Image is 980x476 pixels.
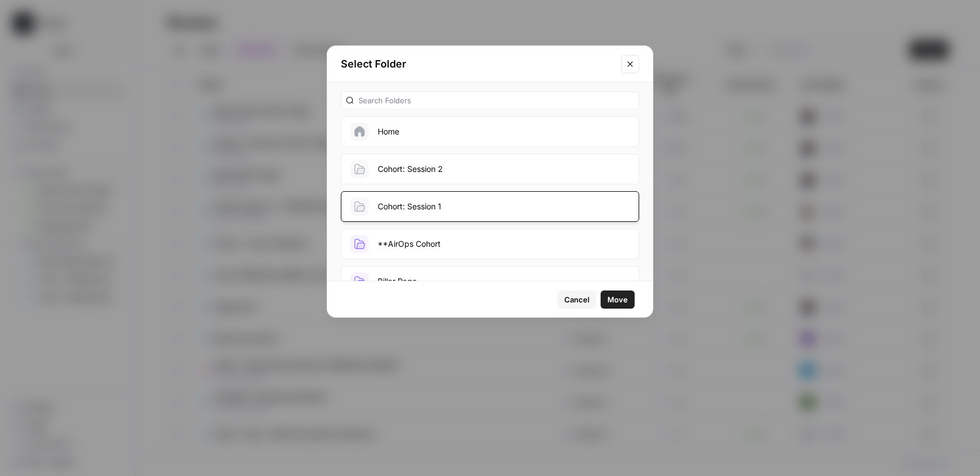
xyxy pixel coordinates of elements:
button: **AirOps Cohort [341,229,639,259]
button: Cohort: Session 2 [341,154,639,184]
span: Move [607,294,628,305]
button: Cancel [557,290,596,309]
button: Cohort: Session 1 [341,191,639,222]
span: Cancel [564,294,589,305]
input: Search Folders [358,95,634,106]
button: Pillar Page [341,266,639,297]
button: Close modal [621,55,639,73]
h2: Select Folder [341,56,614,72]
button: Home [341,116,639,147]
button: Move [601,290,635,309]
